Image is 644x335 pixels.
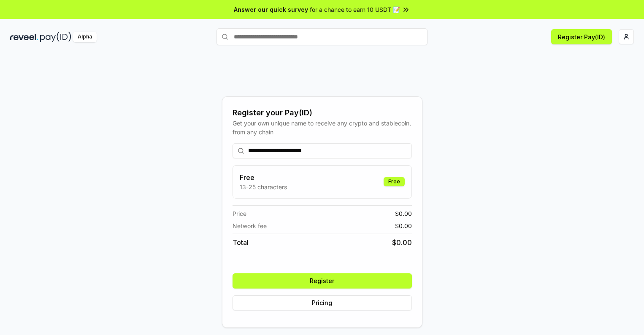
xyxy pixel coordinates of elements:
[551,29,612,44] button: Register Pay(ID)
[233,209,246,218] span: Price
[40,32,71,42] img: pay_id
[233,119,412,136] div: Get your own unique name to receive any crypto and stablecoin, from any chain
[240,182,287,191] p: 13-25 characters
[233,237,249,248] span: Total
[73,32,97,42] div: Alpha
[233,107,412,119] div: Register your Pay(ID)
[240,172,287,182] h3: Free
[310,5,400,14] span: for a chance to earn 10 USDT 📝
[395,221,412,230] span: $ 0.00
[392,237,412,248] span: $ 0.00
[233,221,267,230] span: Network fee
[233,273,412,289] button: Register
[233,295,412,310] button: Pricing
[384,177,405,186] div: Free
[234,5,308,14] span: Answer our quick survey
[395,209,412,218] span: $ 0.00
[10,32,38,42] img: reveel_dark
